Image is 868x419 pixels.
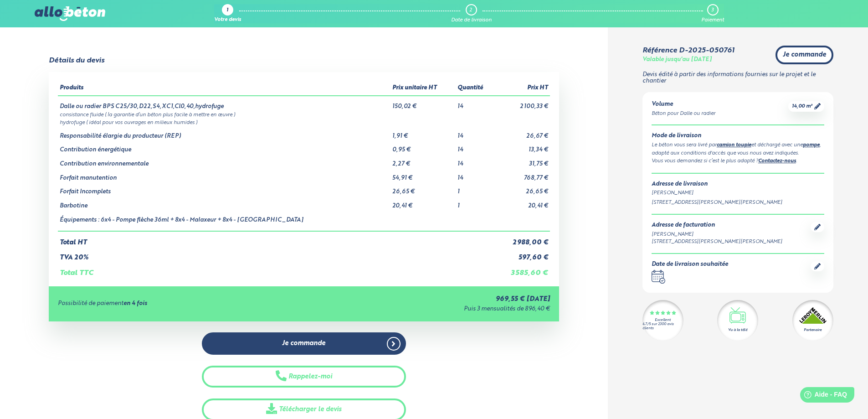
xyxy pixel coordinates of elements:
p: Devis édité à partir des informations fournies sur le projet et le chantier [642,72,833,85]
a: Je commande [202,332,406,355]
td: 14 [456,126,495,140]
th: Produits [58,81,390,96]
td: Contribution environnementale [58,154,390,168]
td: 31,75 € [495,154,550,168]
td: 1 [456,196,495,210]
td: 26,65 € [495,181,550,196]
th: Quantité [456,81,495,96]
strong: en 4 fois [123,300,147,306]
iframe: Help widget launcher [787,383,858,409]
span: Je commande [282,340,325,347]
span: Je commande [783,51,826,59]
td: 14 [456,168,495,182]
a: camion toupie [717,143,751,148]
div: 3 [711,7,714,13]
div: [STREET_ADDRESS][PERSON_NAME][PERSON_NAME] [652,199,824,207]
div: 2 [469,7,472,13]
a: pompe [803,143,820,148]
div: Adresse de livraison [652,181,824,188]
th: Prix HT [495,81,550,96]
td: 150,02 € [390,96,456,110]
div: [PERSON_NAME] [652,189,824,197]
div: Vu à la télé [728,327,747,333]
a: 2 Date de livraison [451,4,492,23]
div: Volume [652,101,715,108]
div: Valable jusqu'au [DATE] [642,57,712,63]
a: 3 Paiement [701,4,724,23]
td: Total TTC [58,262,495,277]
div: Votre devis [214,17,241,23]
a: Je commande [776,46,833,64]
button: Rappelez-moi [202,366,406,388]
div: 969,55 € [DATE] [308,295,550,303]
td: 26,67 € [495,126,550,140]
td: 54,91 € [390,168,456,182]
div: [PERSON_NAME] [652,231,782,238]
td: 14 [456,96,495,110]
td: 13,34 € [495,140,550,154]
td: 1,91 € [390,126,456,140]
div: Paiement [701,17,724,23]
td: 3 585,60 € [495,262,550,277]
td: 14 [456,140,495,154]
td: 26,65 € [390,181,456,196]
td: TVA 20% [58,247,495,262]
td: 2 988,00 € [495,231,550,247]
a: Contactez-nous [758,159,796,164]
td: Responsabilité élargie du producteur (REP) [58,126,390,140]
th: Prix unitaire HT [390,81,456,96]
td: Forfait manutention [58,168,390,182]
div: Mode de livraison [652,133,824,140]
div: Possibilité de paiement [58,300,308,307]
td: Total HT [58,231,495,247]
td: Contribution énergétique [58,140,390,154]
div: Puis 3 mensualités de 896,40 € [308,306,550,313]
td: consistance fluide ( la garantie d’un béton plus facile à mettre en œuvre ) [58,110,550,118]
td: 597,60 € [495,247,550,262]
div: Excellent [655,318,671,322]
div: Détails du devis [49,57,104,65]
td: 2,27 € [390,154,456,168]
div: Partenaire [804,327,822,333]
div: 1 [226,8,228,14]
div: Date de livraison [451,17,492,23]
td: 768,77 € [495,168,550,182]
td: Équipements : 6x4 - Pompe flèche 36ml + 8x4 - Malaxeur + 8x4 - [GEOGRAPHIC_DATA] [58,210,390,232]
div: [STREET_ADDRESS][PERSON_NAME][PERSON_NAME] [652,238,782,246]
td: 0,95 € [390,140,456,154]
td: 1 [456,181,495,196]
td: 20,41 € [495,196,550,210]
div: Vous vous demandez si c’est le plus adapté ? . [652,157,824,166]
img: allobéton [35,6,105,21]
a: 1 Votre devis [214,4,241,23]
td: 2 100,33 € [495,96,550,110]
td: Barbotine [58,196,390,210]
div: 4.7/5 sur 2300 avis clients [642,322,683,331]
td: 14 [456,154,495,168]
td: Forfait Incomplets [58,181,390,196]
td: Dalle ou radier BPS C25/30,D22,S4,XC1,Cl0,40,hydrofuge [58,96,390,110]
td: hydrofuge ( idéal pour vos ouvrages en milieux humides ) [58,118,550,126]
td: 20,41 € [390,196,456,210]
div: Adresse de facturation [652,222,782,229]
div: Béton pour Dalle ou radier [652,110,715,118]
div: Le béton vous sera livré par et déchargé avec une , adapté aux conditions d'accès que vous nous a... [652,141,824,157]
div: Date de livraison souhaitée [652,261,728,268]
div: Référence D-2025-050761 [642,47,734,55]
